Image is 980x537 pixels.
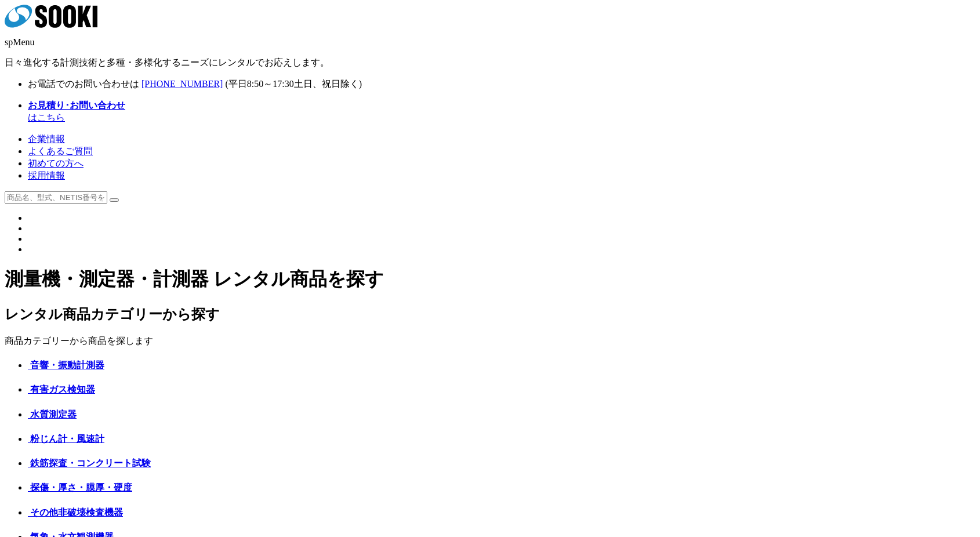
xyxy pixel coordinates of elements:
span: 有害ガス検知器 [30,384,95,394]
a: 初めての方へ [28,158,84,168]
a: お見積り･お問い合わせはこちら [28,100,125,122]
a: よくあるご質問 [28,146,93,156]
span: 17:30 [273,79,293,89]
a: 有害ガス検知器 [28,384,95,394]
a: [PHONE_NUMBER] [141,79,223,89]
span: 8:50 [247,79,263,89]
input: 商品名、型式、NETIS番号を入力してください [5,191,107,204]
a: 音響・振動計測器 [28,360,104,370]
a: 水質測定器 [28,409,77,419]
a: 採用情報 [28,170,65,180]
span: (平日 ～ 土日、祝日除く) [225,79,362,89]
p: 日々進化する計測技術と多種・多様化するニーズにレンタルでお応えします。 [5,57,975,69]
a: その他非破壊検査機器 [28,507,123,517]
span: 水質測定器 [30,409,77,419]
strong: お見積り･お問い合わせ [28,100,125,110]
p: 商品カテゴリーから商品を探します [5,335,975,347]
a: 粉じん計・風速計 [28,434,104,444]
span: 音響・振動計測器 [30,360,104,370]
h2: レンタル商品カテゴリーから探す [5,305,975,324]
a: 企業情報 [28,134,65,144]
span: 粉じん計・風速計 [30,434,104,444]
span: その他非破壊検査機器 [30,507,123,517]
a: 探傷・厚さ・膜厚・硬度 [28,482,132,492]
h1: 測量機・測定器・計測器 レンタル商品を探す [5,267,975,292]
span: はこちら [28,100,125,122]
span: お電話でのお問い合わせは [28,79,139,89]
span: 鉄筋探査・コンクリート試験 [30,458,151,468]
span: 探傷・厚さ・膜厚・硬度 [30,482,132,492]
span: spMenu [5,37,35,47]
a: 鉄筋探査・コンクリート試験 [28,458,151,468]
